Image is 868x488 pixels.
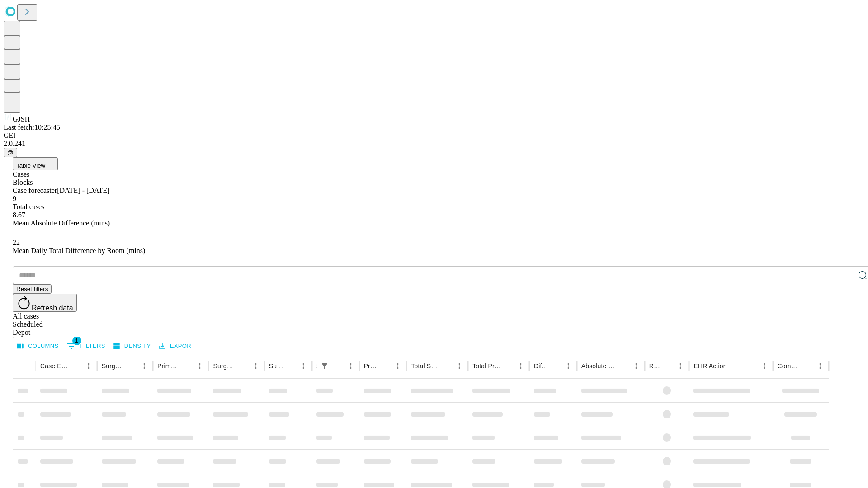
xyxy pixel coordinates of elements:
div: Primary Service [157,362,180,370]
button: Menu [82,360,95,372]
div: Total Scheduled Duration [411,362,439,370]
span: GJSH [13,115,30,123]
button: Sort [181,360,193,372]
button: Menu [392,360,404,372]
div: Predicted In Room Duration [364,362,378,370]
button: Sort [237,360,250,372]
span: Total cases [13,203,44,211]
div: 2.0.241 [4,140,864,148]
div: Surgery Date [269,362,283,370]
button: Sort [379,360,392,372]
button: Sort [549,360,562,372]
button: Sort [502,360,514,372]
button: Menu [514,360,527,372]
div: Surgery Name [213,362,236,370]
div: Total Predicted Duration [472,362,501,370]
span: 1 [72,336,81,345]
span: 9 [13,195,16,202]
div: Scheduled In Room Duration [316,362,317,370]
button: Reset filters [13,284,52,294]
button: Refresh data [13,294,77,312]
span: Refresh data [32,304,73,312]
button: Menu [250,360,262,372]
button: Sort [617,360,630,372]
button: Sort [728,360,741,372]
button: Sort [125,360,138,372]
div: EHR Action [693,362,726,370]
span: 8.67 [13,211,25,219]
button: Export [157,339,197,353]
span: 22 [13,239,20,246]
button: @ [4,148,17,157]
span: Case forecaster [13,187,57,194]
div: 1 active filter [318,360,331,372]
button: Sort [801,360,814,372]
button: Menu [674,360,687,372]
button: Table View [13,157,58,170]
button: Show filters [65,339,108,353]
button: Menu [344,360,357,372]
div: Difference [534,362,548,370]
div: Resolved in EHR [649,362,661,370]
button: Sort [661,360,674,372]
button: Menu [630,360,642,372]
span: Table View [16,162,45,169]
button: Menu [193,360,206,372]
div: Case Epic Id [40,362,69,370]
button: Menu [758,360,771,372]
span: @ [7,149,14,156]
button: Sort [284,360,297,372]
span: Last fetch: 10:25:45 [4,123,60,131]
div: Absolute Difference [581,362,616,370]
div: Surgeon Name [102,362,124,370]
span: Reset filters [16,286,48,292]
button: Menu [814,360,826,372]
button: Density [111,339,153,353]
span: [DATE] - [DATE] [57,187,109,194]
button: Menu [138,360,151,372]
div: Comments [778,362,800,370]
button: Sort [70,360,82,372]
button: Menu [562,360,575,372]
button: Show filters [318,360,331,372]
button: Sort [332,360,344,372]
button: Sort [440,360,453,372]
span: Mean Absolute Difference (mins) [13,219,110,227]
span: Mean Daily Total Difference by Room (mins) [13,247,145,254]
button: Menu [297,360,310,372]
button: Menu [453,360,466,372]
div: GEI [4,131,864,140]
button: Select columns [15,339,61,353]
